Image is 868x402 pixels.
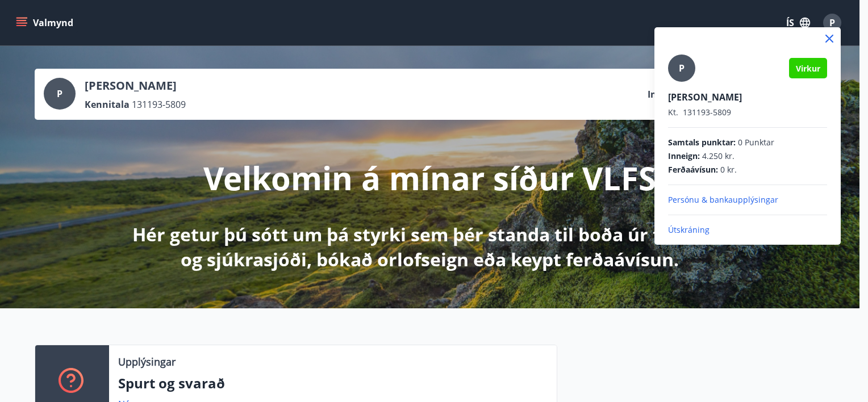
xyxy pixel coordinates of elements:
[668,137,736,148] span: Samtals punktar :
[668,164,718,175] span: Ferðaávísun :
[668,107,678,118] span: Kt.
[668,91,827,103] p: [PERSON_NAME]
[668,224,827,236] p: Útskráning
[668,150,700,162] span: Inneign :
[668,107,827,118] p: 131193-5809
[668,194,827,206] p: Persónu & bankaupplýsingar
[720,164,737,175] span: 0 kr.
[702,150,735,162] span: 4.250 kr.
[796,63,820,74] span: Virkur
[738,137,774,148] span: 0 Punktar
[679,62,685,74] span: P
